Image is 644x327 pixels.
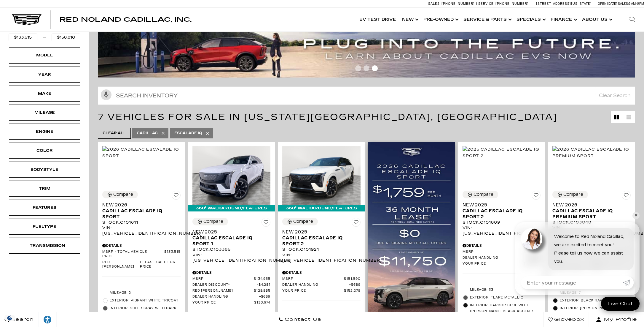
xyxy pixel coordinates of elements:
[399,8,420,31] a: New
[9,105,80,121] div: MileageMileage
[560,298,631,304] span: Exterior: Black Raven
[59,17,192,23] a: Red Noland Cadillac, Inc.
[192,277,271,281] a: MSRP $134,955
[164,250,181,259] span: $133,515
[140,260,180,269] span: Please call for price
[463,286,541,294] li: Mileage: 33
[282,229,356,235] span: New 2025
[618,2,629,6] span: Sales:
[9,86,80,102] div: MakeMake
[192,301,254,305] span: Your Price
[274,312,326,327] a: Contact Us
[622,191,631,202] button: Save Vehicle
[282,283,361,287] a: Dealer Handling $689
[192,235,266,247] span: Cadillac ESCALADE IQ Sport 1
[3,315,17,321] section: Click to Open Cookie Consent Modal
[30,90,59,97] div: Make
[102,202,176,208] span: New 2026
[192,146,271,205] img: 2025 Cadillac ESCALADE IQ Sport 1
[428,2,441,6] span: Sales:
[30,128,59,135] div: Engine
[552,220,631,225] div: Stock : C103048
[629,2,644,6] span: 9 AM-6 PM
[9,34,37,41] input: Minimum
[102,289,181,297] li: Mileage: 2
[372,65,378,71] span: Go to slide 3
[102,260,140,269] span: Red [PERSON_NAME]
[192,277,254,281] span: MSRP
[254,301,271,305] span: $130,674
[12,14,42,25] img: Cadillac Dark Logo with Cadillac White Text
[589,312,644,327] button: Open user profile menu
[463,202,536,208] span: New 2025
[463,256,529,260] span: Dealer Handling
[282,146,361,205] img: 2025 Cadillac ESCALADE IQ Sport 2
[30,71,59,78] div: Year
[602,315,637,324] span: My Profile
[102,146,181,159] img: 2026 Cadillac ESCALADE IQ Sport
[39,315,56,324] div: Explore your accessibility options
[463,208,536,220] span: Cadillac ESCALADE IQ Sport 2
[188,205,275,211] div: 360° WalkAround/Features
[9,67,80,83] div: YearYear
[254,277,271,281] span: $134,955
[548,228,634,270] div: Welcome to Red Noland Cadillac, we are excited to meet you! Please tell us how we can assist you.
[463,262,524,266] span: Your Price
[103,129,126,137] span: Clear All
[192,301,271,305] a: Your Price $130,674
[548,8,579,31] a: Finance
[514,8,548,31] a: Specials
[30,166,59,173] div: Bodystyle
[463,256,541,260] a: Dealer Handling $689
[192,229,271,247] a: New 2025Cadillac ESCALADE IQ Sport 1
[102,260,181,269] a: Red [PERSON_NAME] Please call for price
[552,191,588,198] button: Compare Vehicle
[30,109,59,116] div: Mileage
[98,86,635,105] input: Search Inventory
[9,23,80,41] div: Price
[495,2,529,6] span: [PHONE_NUMBER]
[349,283,361,287] span: $689
[428,2,476,5] a: Sales: [PHONE_NUMBER]
[476,2,530,5] a: Service: [PHONE_NUMBER]
[552,202,626,208] span: New 2026
[601,297,640,311] a: Live Chat
[102,243,181,248] div: Pricing Details - New 2026 Cadillac ESCALADE IQ Sport
[30,242,59,249] div: Transmission
[59,16,192,23] span: Red Noland Cadillac, Inc.
[9,315,34,324] span: Search
[623,276,634,289] a: Submit
[30,204,59,211] div: Features
[552,146,631,159] img: 2026 Cadillac ESCALADE IQ Premium Sport
[282,235,356,247] span: Cadillac ESCALADE IQ Sport 2
[102,220,181,225] div: Stock : C101611
[463,202,541,220] a: New 2025Cadillac ESCALADE IQ Sport 2
[102,250,181,259] a: MSRP - Total Vehicle Price $133,515
[460,8,514,31] a: Service & Parts
[30,52,59,59] div: Model
[344,277,361,281] span: $151,590
[9,124,80,140] div: EngineEngine
[102,191,138,198] button: Compare Vehicle
[9,181,80,197] div: TrimTrim
[463,262,541,266] a: Your Price $153,054
[259,295,271,299] span: $689
[552,208,626,220] span: Cadillac ESCALADE IQ Premium Sport
[192,283,271,287] a: Dealer Discount* $4,281
[3,315,17,321] img: Opt-Out Icon
[463,243,541,248] div: Pricing Details - New 2025 Cadillac ESCALADE IQ Sport 2
[598,2,617,6] span: Open [DATE]
[192,289,254,293] span: Red [PERSON_NAME]
[282,270,361,275] div: Pricing Details - New 2025 Cadillac ESCALADE IQ Sport 2
[102,225,181,236] div: VIN: [US_VEHICLE_IDENTIFICATION_NUMBER]
[282,218,318,225] button: Compare Vehicle
[282,277,344,281] span: MSRP
[536,2,592,6] a: [STREET_ADDRESS][US_STATE]
[579,8,614,31] a: About Us
[113,192,133,197] div: Compare
[192,295,271,299] a: Dealer Handling $689
[474,192,493,197] div: Compare
[521,276,623,289] input: Enter your message
[192,252,271,263] div: VIN: [US_VEHICLE_IDENTIFICATION_NUMBER]
[192,295,259,299] span: Dealer Handling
